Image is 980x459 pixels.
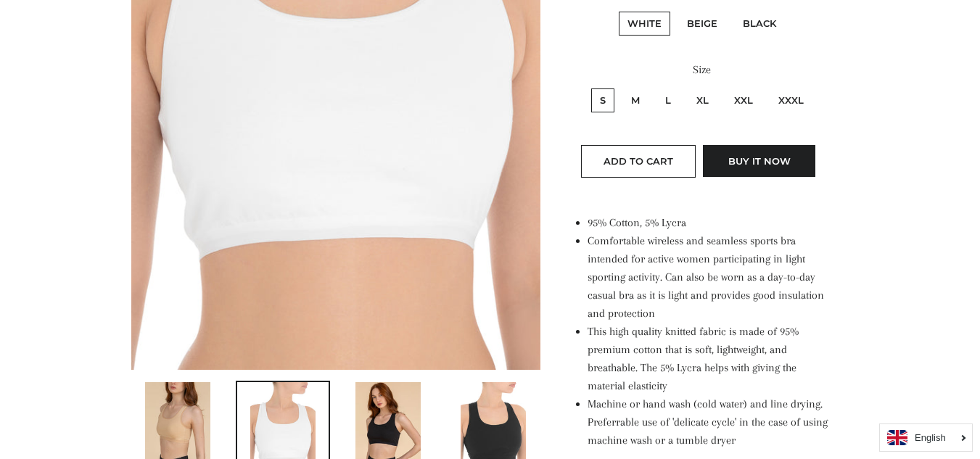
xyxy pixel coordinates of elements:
a: English [887,430,965,445]
button: Buy it now [703,145,815,177]
label: White [619,12,670,36]
label: S [591,88,614,112]
label: XXL [725,88,762,112]
label: XL [688,88,717,112]
button: Add to Cart [581,145,696,177]
label: M [622,88,648,112]
label: Size [573,61,831,79]
label: XXXL [770,88,812,112]
label: Beige [678,12,726,36]
span: This high quality knitted fabric is made of 95% premium cotton that is soft, lightweight, and bre... [588,325,799,392]
label: Black [734,12,785,36]
span: Machine or hand wash (cold water) and line drying. Preferrable use of 'delicate cycle' in the cas... [588,397,828,447]
label: L [656,88,680,112]
span: Add to Cart [604,155,673,167]
li: Comfortable wireless and seamless sports bra intended for active women participating in light spo... [588,232,831,323]
span: 95% Cotton, 5% Lycra [588,216,686,229]
i: English [915,433,946,442]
